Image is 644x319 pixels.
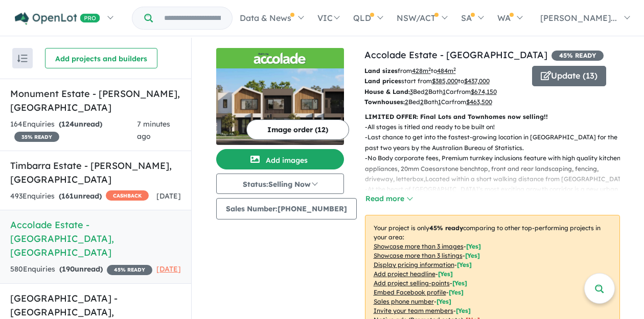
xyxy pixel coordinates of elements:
[374,261,454,268] u: Display pricing information
[364,66,524,76] p: from
[216,68,344,145] img: Accolade Estate - Rockbank
[10,118,137,143] div: 164 Enquir ies
[62,264,75,274] span: 190
[412,67,431,75] u: 428 m
[465,252,480,259] span: [ Yes ]
[374,298,434,305] u: Sales phone number
[216,174,344,194] button: Status:Selling Now
[216,48,344,145] a: Accolade Estate - Rockbank LogoAccolade Estate - Rockbank
[59,191,102,201] strong: ( unread)
[374,252,463,259] u: Showcase more than 3 listings
[464,77,490,85] u: $ 437,000
[59,264,103,274] strong: ( unread)
[364,98,405,106] b: Townhouses:
[471,88,497,95] u: $ 674,150
[428,66,431,72] sup: 2
[156,264,181,274] span: [DATE]
[365,193,413,205] button: Read more
[453,66,456,72] sup: 2
[540,13,617,23] span: [PERSON_NAME]...
[449,288,464,296] span: [ Yes ]
[365,122,628,132] p: - All stages is titled and ready to be built on!
[156,191,181,201] span: [DATE]
[374,288,446,296] u: Embed Facebook profile
[532,66,606,86] button: Update (13)
[365,132,628,153] p: - Last chance to get into the fastest-growing location in [GEOGRAPHIC_DATA] for the past two year...
[216,198,357,219] button: Sales Number:[PHONE_NUMBER]
[364,88,410,95] b: House & Land:
[17,55,28,62] img: sort.svg
[364,67,398,75] b: Land sizes
[155,7,230,29] input: Try estate name, suburb, builder or developer
[374,279,450,287] u: Add project selling-points
[10,218,181,259] h5: Accolade Estate - [GEOGRAPHIC_DATA] , [GEOGRAPHIC_DATA]
[466,98,492,106] u: $ 463,500
[420,98,424,106] u: 2
[374,242,464,250] u: Showcase more than 3 images
[364,97,524,107] p: Bed Bath Car from
[438,98,441,106] u: 1
[61,191,74,201] span: 161
[374,307,453,314] u: Invite your team members
[365,112,620,122] p: LIMITED OFFER: Final Lots and Townhomes now selling!!
[45,48,157,68] button: Add projects and builders
[364,87,524,97] p: Bed Bath Car from
[425,88,428,95] u: 2
[452,279,467,287] span: [ Yes ]
[10,190,149,203] div: 493 Enquir ies
[438,270,453,278] span: [ Yes ]
[220,52,340,64] img: Accolade Estate - Rockbank Logo
[365,153,628,184] p: - No Body corporate fees, Premium turnkey inclusions feature with high quality kitchen appliances...
[374,270,435,278] u: Add project headline
[10,263,152,276] div: 580 Enquir ies
[61,119,74,129] span: 124
[10,87,181,114] h5: Monument Estate - [PERSON_NAME] , [GEOGRAPHIC_DATA]
[107,265,152,275] span: 45 % READY
[364,77,401,85] b: Land prices
[437,67,456,75] u: 484 m
[456,307,471,314] span: [ Yes ]
[443,88,446,95] u: 1
[15,12,100,25] img: Openlot PRO Logo White
[457,261,472,268] span: [ Yes ]
[429,224,463,232] b: 45 % ready
[364,76,524,86] p: start from
[551,51,604,61] span: 45 % READY
[246,119,349,140] button: Image order (12)
[10,159,181,186] h5: Timbarra Estate - [PERSON_NAME] , [GEOGRAPHIC_DATA]
[432,77,458,85] u: $ 385,000
[466,242,481,250] span: [ Yes ]
[410,88,413,95] u: 3
[458,77,490,85] span: to
[365,184,628,205] p: - At the heart of [GEOGRAPHIC_DATA]’s most exciting growth corridor is a new urban neighbourhood ...
[405,98,408,106] u: 2
[137,119,170,141] span: 7 minutes ago
[436,298,451,305] span: [ Yes ]
[216,149,344,169] button: Add images
[59,119,102,129] strong: ( unread)
[14,132,59,142] span: 35 % READY
[364,49,547,61] a: Accolade Estate - [GEOGRAPHIC_DATA]
[431,67,456,75] span: to
[106,190,149,201] span: CASHBACK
